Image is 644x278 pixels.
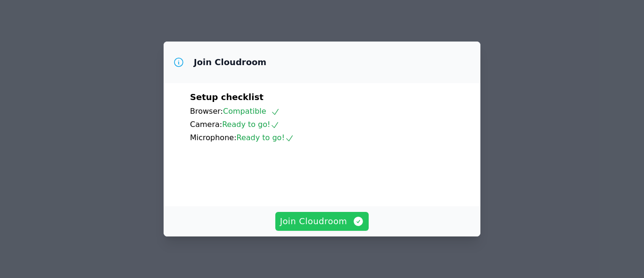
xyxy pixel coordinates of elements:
[194,57,266,68] h3: Join Cloudroom
[222,120,280,129] span: Ready to go!
[190,133,237,142] span: Microphone:
[237,133,294,142] span: Ready to go!
[280,215,364,228] span: Join Cloudroom
[190,92,264,102] span: Setup checklist
[275,212,369,231] button: Join Cloudroom
[190,107,223,116] span: Browser:
[223,107,280,116] span: Compatible
[190,120,222,129] span: Camera:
